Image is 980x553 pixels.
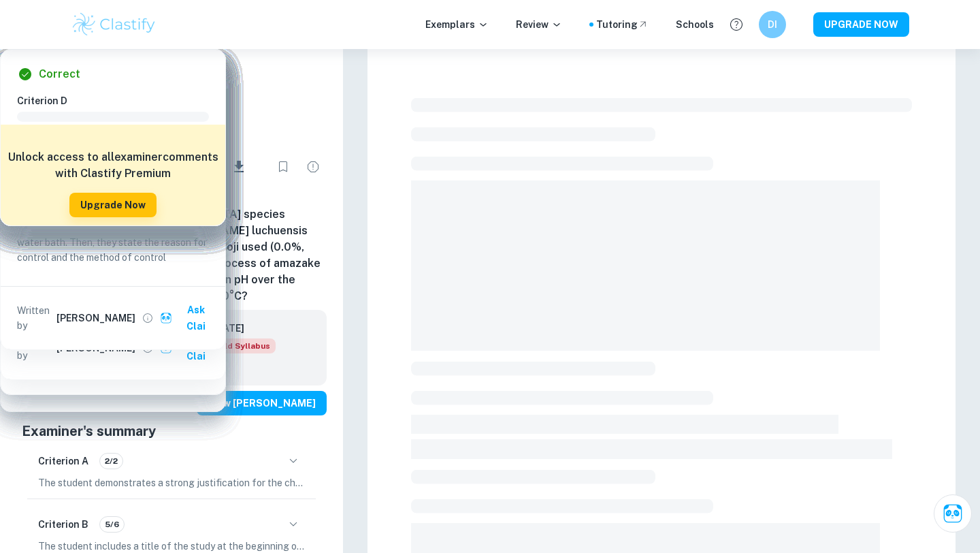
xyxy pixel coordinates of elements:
[38,517,88,532] h6: Criterion B
[299,153,327,180] div: Report issue
[100,518,124,531] span: 5/6
[69,193,157,217] button: Upgrade Now
[38,454,88,469] h6: Criterion A
[17,93,220,108] h6: Criterion D
[212,338,276,353] div: Starting from the May 2025 session, the Biology IA requirements have changed. It's OK to refer to...
[17,303,54,333] p: Written by
[38,475,305,490] p: The student demonstrates a strong justification for the chosen topic and research question by tho...
[7,149,218,182] h6: Unlock access to all examiner comments with Clastify Premium
[425,17,489,32] p: Exemplars
[100,455,122,467] span: 2/2
[22,421,321,441] h5: Examiner's summary
[759,11,786,38] button: DI
[157,298,220,338] button: Ask Clai
[934,494,972,533] button: Ask Clai
[676,17,714,32] a: Schools
[269,153,297,180] div: Bookmark
[212,338,276,353] span: Old Syllabus
[197,391,327,415] button: View [PERSON_NAME]
[765,17,781,32] h6: DI
[212,321,265,336] h6: [DATE]
[813,12,909,37] button: UPGRADE NOW
[210,149,267,185] div: Download
[516,17,562,32] p: Review
[160,312,173,325] img: clai.svg
[39,66,80,82] h6: Correct
[725,13,748,36] button: Help and Feedback
[71,11,157,38] img: Clastify logo
[596,17,649,32] a: Tutoring
[56,311,135,326] h6: [PERSON_NAME]
[138,309,157,328] button: View full profile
